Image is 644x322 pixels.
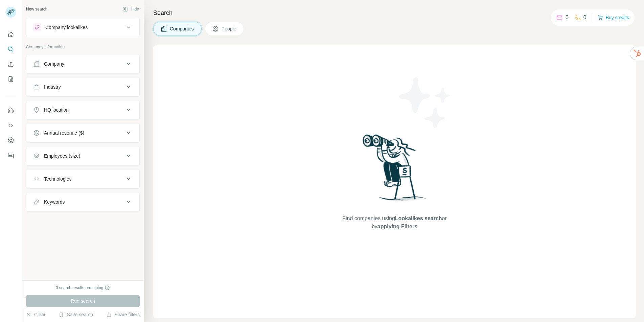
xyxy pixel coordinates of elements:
p: 0 [566,14,569,22]
button: Keywords [26,194,139,210]
div: Industry [44,84,61,90]
button: My lists [5,73,16,85]
button: Quick start [5,28,16,41]
button: Use Surfe API [5,119,16,132]
button: Industry [26,79,139,95]
span: Lookalikes search [395,215,442,221]
button: Employees (size) [26,148,139,164]
button: Search [5,43,16,55]
button: Share filters [106,311,140,318]
button: Feedback [5,149,16,161]
button: Company lookalikes [26,19,139,36]
span: applying Filters [377,224,417,229]
button: Use Surfe on LinkedIn [5,105,16,117]
button: Dashboard [5,134,16,146]
div: Technologies [44,176,72,182]
button: Hide [118,4,144,14]
div: Annual revenue ($) [44,130,84,136]
span: People [222,25,237,32]
p: Company information [26,44,140,50]
img: Surfe Illustration - Woman searching with binoculars [360,133,430,208]
p: 0 [583,14,586,22]
button: Annual revenue ($) [26,125,139,141]
div: 0 search results remaining [56,285,110,291]
button: Clear [26,311,45,318]
button: Company [26,56,139,72]
div: New search [26,6,47,12]
img: Surfe Illustration - Stars [395,72,456,133]
div: Company [44,61,64,67]
button: Technologies [26,171,139,187]
div: Employees (size) [44,153,80,159]
button: HQ location [26,102,139,118]
span: Companies [170,25,194,32]
button: Enrich CSV [5,58,16,70]
button: Save search [59,311,93,318]
div: Keywords [44,199,65,205]
h4: Search [153,8,636,18]
button: Buy credits [598,13,629,22]
div: HQ location [44,107,69,113]
span: Find companies using or by [340,214,448,231]
div: Company lookalikes [45,24,88,31]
